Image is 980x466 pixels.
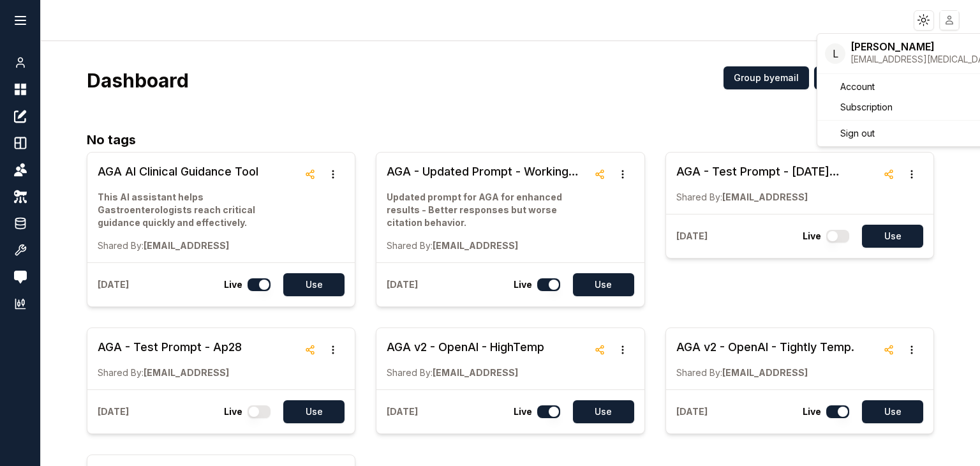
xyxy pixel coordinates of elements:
[840,127,875,140] span: Sign out
[840,80,875,93] span: Account
[840,101,893,114] span: Subscription
[825,43,845,64] span: L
